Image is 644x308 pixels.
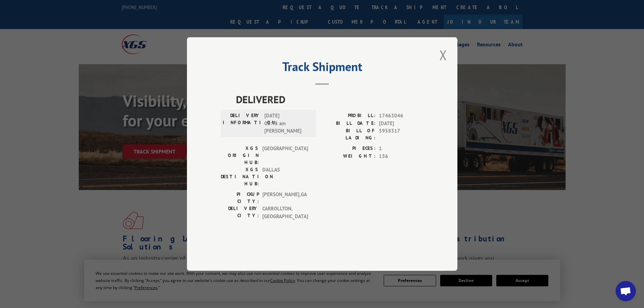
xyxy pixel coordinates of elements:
[616,281,636,301] a: Open chat
[262,205,308,220] span: CARROLLTON , [GEOGRAPHIC_DATA]
[322,120,376,127] label: BILL DATE:
[322,127,376,141] label: BILL OF LADING:
[262,191,308,205] span: [PERSON_NAME] , GA
[379,152,424,160] span: 136
[322,145,376,152] label: PIECES:
[223,112,261,135] label: DELIVERY INFORMATION:
[221,191,259,205] label: PICKUP CITY:
[379,127,424,141] span: 5958317
[221,145,259,166] label: XGS ORIGIN HUB:
[322,112,376,120] label: PROBILL:
[437,46,449,64] button: Close modal
[379,120,424,127] span: [DATE]
[322,152,376,160] label: WEIGHT:
[262,166,308,187] span: DALLAS
[379,112,424,120] span: 17463046
[221,205,259,220] label: DELIVERY CITY:
[236,92,424,107] span: DELIVERED
[262,145,308,166] span: [GEOGRAPHIC_DATA]
[379,145,424,152] span: 1
[221,166,259,187] label: XGS DESTINATION HUB:
[264,112,310,135] span: [DATE] 06:45 am [PERSON_NAME]
[221,62,424,75] h2: Track Shipment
